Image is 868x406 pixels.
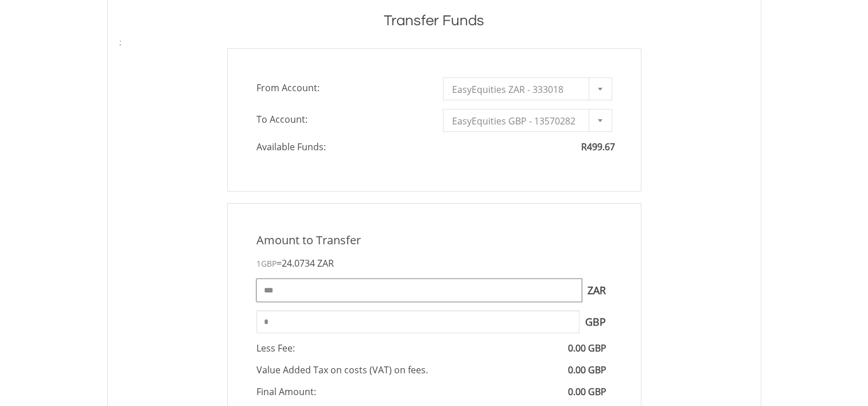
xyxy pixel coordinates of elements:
span: Less Fee: [256,342,295,354]
span: From Account: [248,77,434,98]
span: 0.00 GBP [568,342,606,354]
span: To Account: [248,109,434,130]
span: Available Funds: [248,140,434,154]
span: 24.0734 [282,257,315,270]
span: Value Added Tax on costs (VAT) on fees. [256,364,428,376]
span: EasyEquities GBP - 13570282 [452,110,586,132]
span: 0.00 GBP [568,385,606,398]
span: 1 [256,258,277,269]
h1: Transfer Funds [119,10,749,31]
span: EasyEquities ZAR - 333018 [452,78,586,101]
span: = [277,257,334,270]
span: R499.67 [581,140,615,153]
div: Amount to Transfer [248,232,621,249]
span: ZAR [317,257,334,270]
span: GBP [579,310,612,333]
span: ZAR [582,279,612,302]
span: GBP [261,258,277,269]
span: 0.00 GBP [568,364,606,376]
span: Final Amount: [256,385,316,398]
